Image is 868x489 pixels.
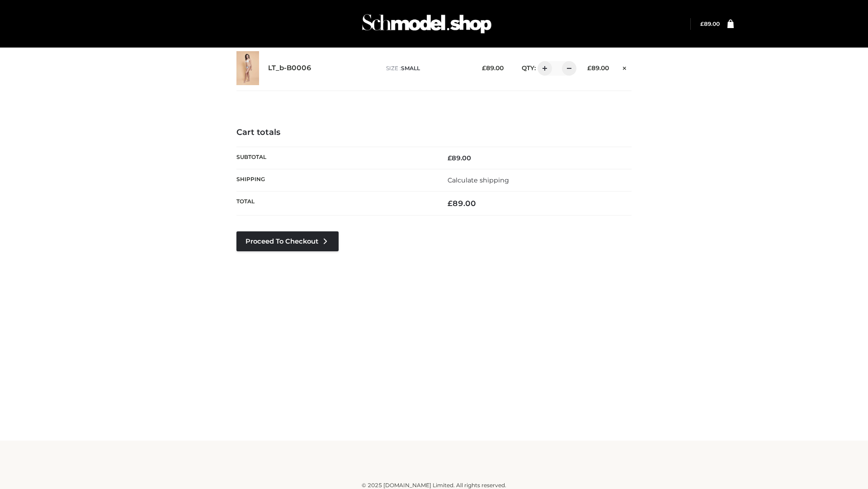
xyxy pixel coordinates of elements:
a: Proceed to Checkout [236,231,339,251]
a: Calculate shipping [448,176,509,184]
span: £ [448,199,453,208]
bdi: 89.00 [448,199,476,208]
img: Schmodel Admin 964 [359,6,495,42]
a: LT_b-B0006 [268,64,311,72]
bdi: 89.00 [587,64,609,72]
span: £ [700,20,704,27]
th: Total [236,192,434,216]
span: £ [587,64,591,72]
bdi: 89.00 [700,20,720,27]
th: Shipping [236,169,434,191]
img: LT_b-B0006 - SMALL [236,51,259,85]
bdi: 89.00 [482,64,504,72]
bdi: 89.00 [448,154,471,162]
h4: Cart totals [236,128,632,138]
span: SMALL [401,65,420,72]
a: £89.00 [700,20,720,27]
div: QTY: [513,61,573,76]
span: £ [448,154,452,162]
span: £ [482,64,486,72]
p: size : [386,64,468,72]
a: Remove this item [618,61,632,73]
th: Subtotal [236,147,434,169]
